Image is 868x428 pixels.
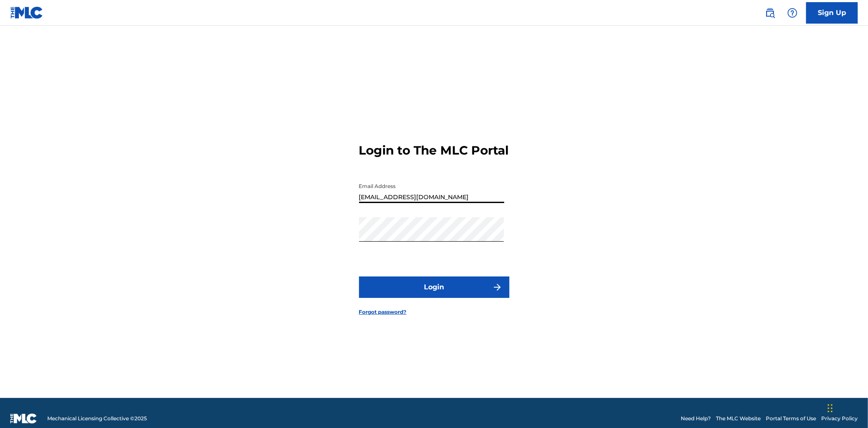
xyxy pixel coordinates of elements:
[787,8,798,18] img: help
[806,2,858,24] a: Sign Up
[47,415,147,422] span: Mechanical Licensing Collective © 2025
[765,8,775,18] img: search
[359,276,509,298] button: Login
[492,282,503,292] img: f7272a7cc735f4ea7f67.svg
[10,413,37,424] img: logo
[10,6,43,19] img: MLC Logo
[681,415,711,422] a: Need Help?
[825,387,868,428] iframe: Chat Widget
[761,4,779,21] a: Public Search
[784,4,801,21] div: Help
[828,395,833,421] div: Drag
[821,415,858,422] a: Privacy Policy
[359,308,407,316] a: Forgot password?
[359,143,509,158] h3: Login to The MLC Portal
[716,415,761,422] a: The MLC Website
[766,415,816,422] a: Portal Terms of Use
